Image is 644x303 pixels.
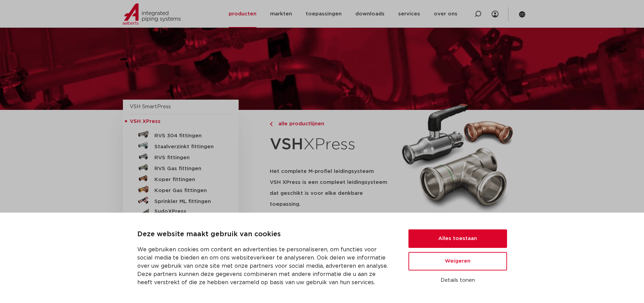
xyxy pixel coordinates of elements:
p: Deze website maakt gebruik van cookies [137,229,392,240]
button: Weigeren [408,252,507,270]
span: alle productlijnen [274,121,324,126]
p: We gebruiken cookies om content en advertenties te personaliseren, om functies voor social media ... [137,245,392,287]
a: RVS 304 fittingen [130,129,232,140]
button: Details tonen [408,275,507,286]
a: Sprinkler ML fittingen [130,195,232,206]
h5: Sprinkler ML fittingen [154,199,222,205]
img: chevron-right.svg [270,122,273,126]
h5: Het complete M-profiel leidingsysteem VSH XPress is een compleet leidingsysteem dat geschikt is v... [270,166,394,210]
a: SudoXPress Staalverzinkt buizen [130,206,232,221]
button: Alles toestaan [408,229,507,248]
h5: RVS fittingen [154,155,222,161]
a: RVS fittingen [130,151,232,162]
h5: Koper fittingen [154,177,222,183]
a: Koper Gas fittingen [130,184,232,195]
h5: Koper Gas fittingen [154,188,222,194]
a: VSH SmartPress [130,104,171,109]
span: VSH XPress [130,119,161,124]
h5: SudoXPress Staalverzinkt buizen [154,209,222,221]
h1: XPress [270,131,394,158]
a: Staalverzinkt fittingen [130,140,232,151]
h5: Staalverzinkt fittingen [154,144,222,150]
h5: RVS Gas fittingen [154,166,222,172]
a: RVS Gas fittingen [130,162,232,173]
a: alle productlijnen [270,120,394,128]
a: Koper fittingen [130,173,232,184]
strong: VSH [270,137,303,152]
h5: RVS 304 fittingen [154,133,222,139]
